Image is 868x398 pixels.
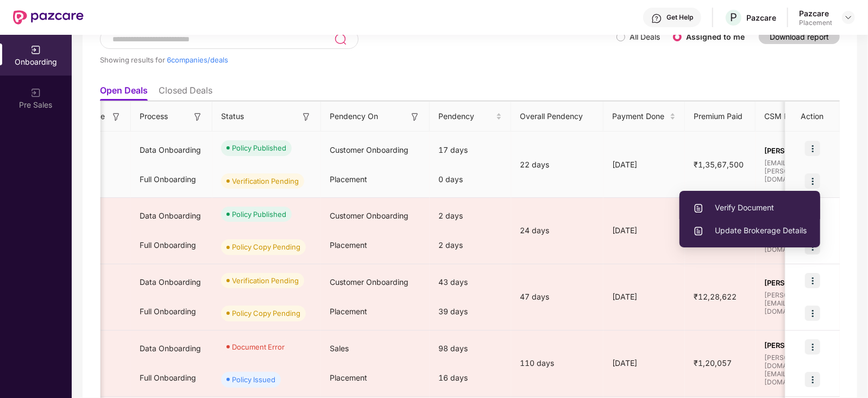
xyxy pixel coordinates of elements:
span: Sales [330,344,349,353]
span: [EMAIL_ADDRESS][PERSON_NAME][DOMAIN_NAME] [764,159,856,183]
div: Full Onboarding [131,165,212,194]
span: CSM Poc [764,110,797,122]
div: Data Onboarding [131,201,212,231]
img: icon [805,273,820,288]
span: [PERSON_NAME] [764,278,856,287]
div: 47 days [511,291,603,303]
span: Verify Document [693,202,807,214]
li: Closed Deals [159,85,212,101]
span: ₹12,28,622 [685,292,745,301]
li: Open Deals [100,85,148,101]
img: svg+xml;base64,PHN2ZyB3aWR0aD0iMTYiIGhlaWdodD0iMTYiIHZpZXdCb3g9IjAgMCAxNiAxNiIgZmlsbD0ibm9uZSIgeG... [301,111,312,122]
th: Action [785,102,840,132]
div: Pazcare [746,13,776,23]
div: Policy Copy Pending [232,308,300,319]
span: Placement [330,373,367,382]
div: Full Onboarding [131,297,212,326]
div: Policy Published [232,209,286,220]
span: ₹1,20,057 [685,358,740,368]
span: [PERSON_NAME] P K [764,341,856,350]
span: Customer Onboarding [330,145,408,154]
img: svg+xml;base64,PHN2ZyB3aWR0aD0iMjAiIGhlaWdodD0iMjAiIHZpZXdCb3g9IjAgMCAyMCAyMCIgZmlsbD0ibm9uZSIgeG... [30,88,41,98]
div: 39 days [430,297,511,326]
span: Customer Onboarding [330,277,408,287]
img: svg+xml;base64,PHN2ZyB3aWR0aD0iMjAiIGhlaWdodD0iMjAiIHZpZXdCb3g9IjAgMCAyMCAyMCIgZmlsbD0ibm9uZSIgeG... [30,45,41,55]
th: Payment Done [603,102,685,132]
img: New Pazcare Logo [13,10,84,24]
div: Pazcare [799,8,832,18]
th: Pendency [430,102,511,132]
span: [PERSON_NAME][EMAIL_ADDRESS][DOMAIN_NAME] [764,291,856,315]
div: Policy Copy Pending [232,241,300,252]
div: [DATE] [603,225,685,237]
div: Placement [799,18,832,27]
img: icon [805,306,820,321]
div: [DATE] [603,357,685,369]
div: Full Onboarding [131,231,212,260]
th: Overall Pendency [511,102,603,132]
span: Placement [330,307,367,316]
div: Document Error [232,341,285,352]
label: Assigned to me [686,32,745,41]
img: svg+xml;base64,PHN2ZyB3aWR0aD0iMTYiIGhlaWdodD0iMTYiIHZpZXdCb3g9IjAgMCAxNiAxNiIgZmlsbD0ibm9uZSIgeG... [192,111,203,122]
div: 98 days [430,334,511,363]
div: Policy Published [232,142,286,153]
span: Placement [330,175,367,184]
div: Policy Issued [232,374,275,385]
span: Status [221,110,244,122]
img: svg+xml;base64,PHN2ZyBpZD0iSGVscC0zMngzMiIgeG1sbnM9Imh0dHA6Ly93d3cudzMub3JnLzIwMDAvc3ZnIiB3aWR0aD... [651,13,662,24]
span: Update Brokerage Details [693,225,807,237]
span: Pendency [438,110,494,122]
span: Pendency On [330,110,378,122]
div: 22 days [511,159,603,171]
img: svg+xml;base64,PHN2ZyBpZD0iVXBsb2FkX0xvZ3MiIGRhdGEtbmFtZT0iVXBsb2FkIExvZ3MiIHhtbG5zPSJodHRwOi8vd3... [693,226,704,237]
span: Payment Done [612,110,668,122]
div: [DATE] [603,291,685,303]
div: 16 days [430,363,511,393]
img: svg+xml;base64,PHN2ZyB3aWR0aD0iMjQiIGhlaWdodD0iMjUiIHZpZXdCb3g9IjAgMCAyNCAyNSIgZmlsbD0ibm9uZSIgeG... [334,33,347,46]
div: Verification Pending [232,275,299,286]
div: Verification Pending [232,176,299,186]
label: All Deals [630,32,660,41]
span: ₹1,35,67,500 [685,160,752,169]
img: icon [805,141,820,156]
div: Showing results for [100,55,617,64]
div: 24 days [511,225,603,237]
img: svg+xml;base64,PHN2ZyBpZD0iRHJvcGRvd24tMzJ4MzIiIHhtbG5zPSJodHRwOi8vd3d3LnczLm9yZy8yMDAwL3N2ZyIgd2... [844,13,853,22]
img: svg+xml;base64,PHN2ZyB3aWR0aD0iMTYiIGhlaWdodD0iMTYiIHZpZXdCb3g9IjAgMCAxNiAxNiIgZmlsbD0ibm9uZSIgeG... [410,111,420,122]
div: 2 days [430,201,511,231]
img: icon [805,339,820,355]
span: Process [140,110,168,122]
div: 17 days [430,135,511,165]
img: icon [805,173,820,189]
div: 110 days [511,357,603,369]
span: P [730,11,737,24]
img: svg+xml;base64,PHN2ZyBpZD0iVXBsb2FkX0xvZ3MiIGRhdGEtbmFtZT0iVXBsb2FkIExvZ3MiIHhtbG5zPSJodHRwOi8vd3... [693,203,704,214]
div: 0 days [430,165,511,194]
div: Data Onboarding [131,135,212,165]
img: svg+xml;base64,PHN2ZyB3aWR0aD0iMTYiIGhlaWdodD0iMTYiIHZpZXdCb3g9IjAgMCAxNiAxNiIgZmlsbD0ibm9uZSIgeG... [111,111,122,122]
span: Placement [330,240,367,250]
span: [PERSON_NAME][DOMAIN_NAME][EMAIL_ADDRESS][DOMAIN_NAME] [764,353,856,386]
img: icon [805,372,820,387]
div: 43 days [430,268,511,297]
button: Download report [759,29,840,44]
div: Data Onboarding [131,268,212,297]
div: 2 days [430,231,511,260]
div: [DATE] [603,159,685,171]
span: 6 companies/deals [167,55,228,64]
span: [PERSON_NAME] [764,146,856,155]
th: Premium Paid [685,102,756,132]
div: Data Onboarding [131,334,212,363]
div: Get Help [666,13,693,22]
span: Customer Onboarding [330,211,408,220]
div: Full Onboarding [131,363,212,393]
